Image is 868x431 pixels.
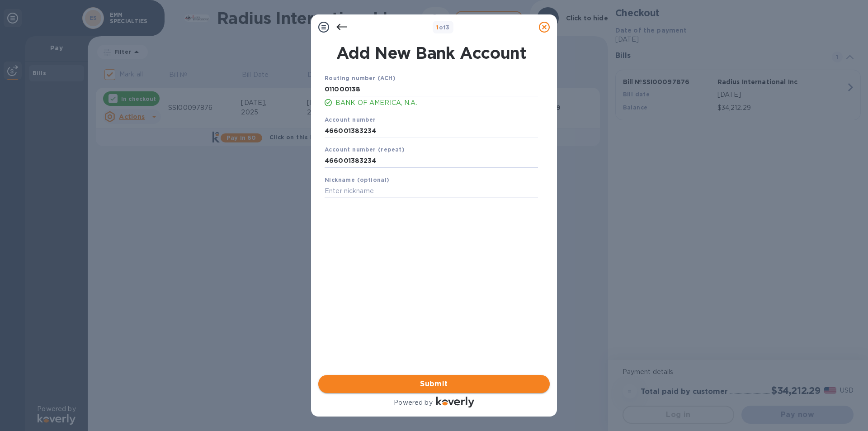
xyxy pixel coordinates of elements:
b: Routing number (ACH) [325,75,396,81]
input: Enter nickname [325,185,538,198]
p: BANK OF AMERICA, N.A. [335,98,538,108]
span: Submit [325,379,542,389]
b: Account number [325,116,376,123]
b: Nickname (optional) [325,176,390,183]
input: Enter account number [325,154,538,168]
b: Account number (repeat) [325,146,405,153]
h1: Add New Bank Account [319,43,543,62]
input: Enter routing number [325,83,538,96]
input: Enter account number [325,124,538,137]
p: Powered by [394,398,432,407]
button: Submit [318,375,550,393]
span: 1 [436,24,439,31]
b: of 3 [436,24,450,31]
img: Logo [436,397,474,407]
